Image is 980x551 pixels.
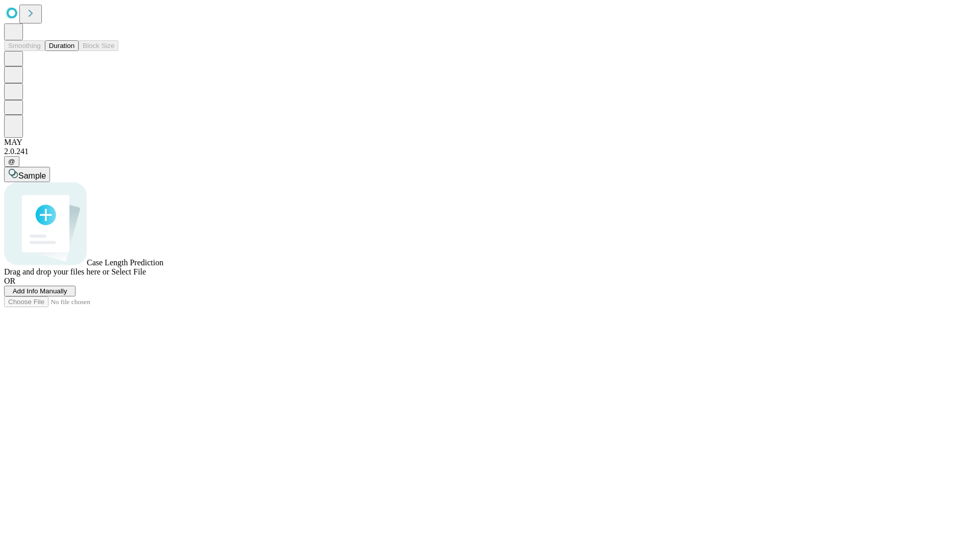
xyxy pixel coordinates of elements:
[4,156,19,167] button: @
[4,277,15,285] span: OR
[87,258,163,267] span: Case Length Prediction
[111,267,146,276] span: Select File
[4,138,976,147] div: MAY
[4,267,109,276] span: Drag and drop your files here or
[4,40,45,51] button: Smoothing
[4,167,50,182] button: Sample
[4,147,976,156] div: 2.0.241
[4,286,76,296] button: Add Info Manually
[79,40,118,51] button: Block Size
[45,40,79,51] button: Duration
[18,171,46,180] span: Sample
[8,158,15,165] span: @
[13,287,67,295] span: Add Info Manually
